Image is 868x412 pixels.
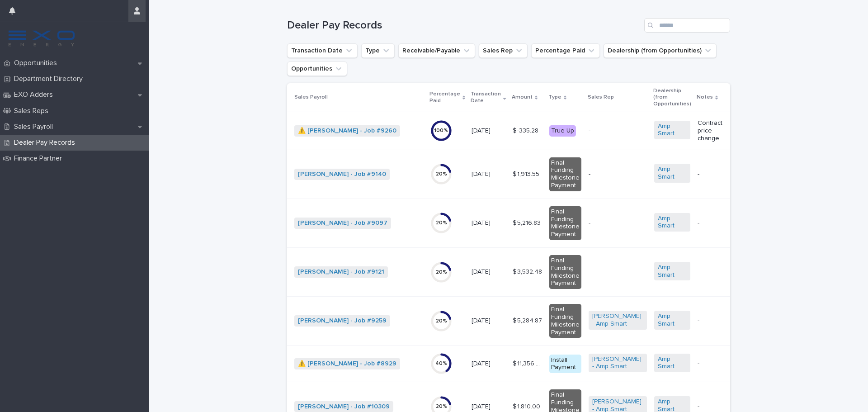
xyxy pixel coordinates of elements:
tr: [PERSON_NAME] - Job #9259 20%[DATE]$ 5,284.87$ 5,284.87 Final Funding Milestone Payment[PERSON_NA... [287,297,745,346]
div: 20 % [430,403,452,410]
img: FKS5r6ZBThi8E5hshIGi [7,29,76,47]
div: True Up [549,125,576,137]
a: Amp Smart [658,215,687,230]
a: ⚠️ [PERSON_NAME] - Job #8929 [298,360,396,368]
p: - [589,170,647,178]
p: Amount [512,92,533,102]
a: ⚠️ [PERSON_NAME] - Job #9260 [298,127,396,135]
button: Percentage Paid [531,43,600,58]
p: - [698,317,731,325]
tr: [PERSON_NAME] - Job #9097 20%[DATE]$ 5,216.83$ 5,216.83 Final Funding Milestone Payment-Amp Smart - [287,199,745,247]
div: Final Funding Milestone Payment [549,206,581,240]
div: Final Funding Milestone Payment [549,255,581,289]
p: Dealership (from Opportunities) [653,86,691,109]
a: [PERSON_NAME] - Amp Smart [592,313,643,328]
p: $ 11,356.00 [513,358,544,368]
tr: [PERSON_NAME] - Job #9140 20%[DATE]$ 1,913.55$ 1,913.55 Final Funding Milestone Payment-Amp Smart - [287,150,745,199]
p: - [698,170,731,178]
div: Final Funding Milestone Payment [549,157,581,191]
button: Type [361,43,395,58]
p: $ 5,216.83 [513,218,542,227]
input: Search [644,18,730,33]
div: 40 % [430,360,452,367]
button: Sales Rep [479,43,528,58]
p: Sales Payroll [10,123,60,131]
button: Receivable/Payable [398,43,475,58]
p: - [698,219,731,227]
p: - [589,268,647,276]
p: [DATE] [472,360,505,368]
div: 20 % [430,220,452,226]
p: $ 1,913.55 [513,169,541,178]
a: [PERSON_NAME] - Job #9259 [298,317,387,325]
p: $ -335.28 [513,125,540,135]
p: $ 1,810.00 [513,401,542,411]
p: Notes [697,92,713,102]
div: 20 % [430,318,452,324]
p: EXO Adders [10,90,60,99]
p: Sales Reps [10,107,56,115]
p: Opportunities [10,59,64,67]
a: Amp Smart [658,123,687,138]
p: Dealer Pay Records [10,138,82,147]
a: [PERSON_NAME] - Job #10309 [298,403,390,411]
p: Sales Rep [588,92,614,102]
div: 20 % [430,269,452,275]
tr: ⚠️ [PERSON_NAME] - Job #9260 100%[DATE]$ -335.28$ -335.28 True Up-Amp Smart Contract price change [287,112,745,150]
a: [PERSON_NAME] - Amp Smart [592,355,643,371]
div: Final Funding Milestone Payment [549,304,581,338]
p: [DATE] [472,219,505,227]
tr: ⚠️ [PERSON_NAME] - Job #8929 40%[DATE]$ 11,356.00$ 11,356.00 Install Payment[PERSON_NAME] - Amp S... [287,346,745,382]
p: - [698,268,731,276]
a: Amp Smart [658,166,687,181]
p: [DATE] [472,403,505,411]
a: Amp Smart [658,264,687,279]
p: - [698,403,731,411]
p: [DATE] [472,170,505,178]
p: Finance Partner [10,154,69,163]
p: [DATE] [472,268,505,276]
a: [PERSON_NAME] - Job #9097 [298,219,387,227]
p: - [589,219,647,227]
p: Sales Payroll [294,92,328,102]
a: [PERSON_NAME] - Job #9121 [298,268,384,276]
tr: [PERSON_NAME] - Job #9121 20%[DATE]$ 3,532.48$ 3,532.48 Final Funding Milestone Payment-Amp Smart - [287,247,745,296]
a: Amp Smart [658,313,687,328]
p: - [589,127,647,135]
a: Amp Smart [658,355,687,371]
p: $ 3,532.48 [513,266,544,276]
div: 20 % [430,171,452,177]
p: - [698,360,731,368]
button: Transaction Date [287,43,358,58]
p: Department Directory [10,75,90,83]
p: Type [548,92,561,102]
p: [DATE] [472,127,505,135]
p: Percentage Paid [429,89,460,106]
div: 100 % [430,128,452,134]
p: Transaction Date [471,89,501,106]
p: $ 5,284.87 [513,315,544,325]
button: Dealership (from Opportunities) [604,43,717,58]
a: [PERSON_NAME] - Job #9140 [298,170,386,178]
p: Contract price change [698,119,731,142]
div: Install Payment [549,355,581,374]
p: [DATE] [472,317,505,325]
h1: Dealer Pay Records [287,19,641,32]
button: Opportunities [287,62,347,76]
